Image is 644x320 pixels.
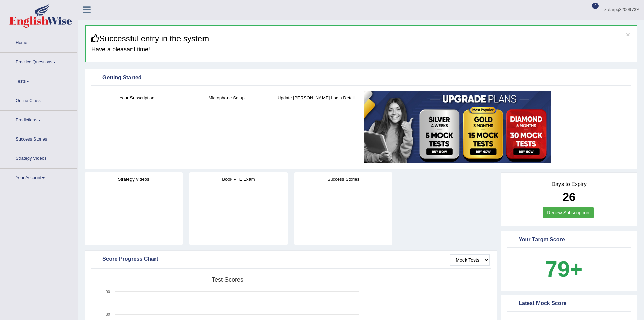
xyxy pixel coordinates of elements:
h4: Microphone Setup [185,94,268,101]
span: 0 [592,3,599,9]
div: Latest Mock Score [508,299,629,309]
a: Predictions [0,111,77,128]
img: small5.jpg [364,91,551,163]
b: 79+ [545,257,582,281]
h4: Book PTE Exam [189,176,287,183]
a: Renew Subscription [543,207,594,218]
h3: Successful entry in the system [91,34,632,43]
a: Success Stories [0,130,77,147]
h4: Days to Expiry [508,181,629,187]
tspan: Test scores [212,276,243,283]
b: 26 [563,190,576,204]
div: Getting Started [92,73,629,83]
div: Your Target Score [508,235,629,245]
a: Strategy Videos [0,149,77,166]
a: Home [0,34,77,50]
a: Your Account [0,169,77,186]
a: Online Class [0,91,77,108]
h4: Your Subscription [96,94,178,101]
div: Score Progress Chart [92,254,490,264]
h4: Strategy Videos [85,176,183,183]
text: 60 [106,312,110,316]
a: Practice Questions [0,53,77,70]
button: × [626,31,630,38]
h4: Update [PERSON_NAME] Login Detail [275,94,358,101]
h4: Success Stories [294,176,392,183]
a: Tests [0,72,77,89]
h4: Have a pleasant time! [91,46,632,53]
text: 90 [106,290,110,294]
